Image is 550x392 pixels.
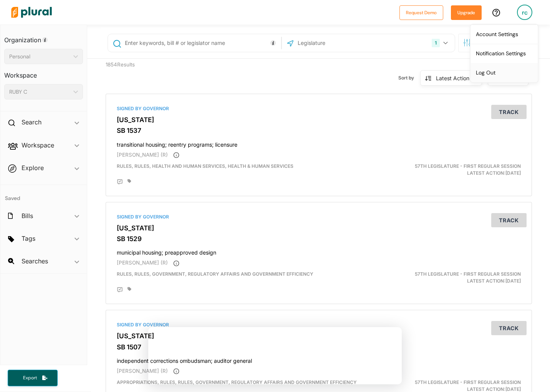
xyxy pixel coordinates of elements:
input: Enter keywords, bill # or legislator name [124,36,279,50]
button: Track [491,105,527,119]
span: Search Filters [463,39,471,45]
div: Signed by Governor [117,321,521,328]
h3: [US_STATE] [117,332,521,340]
div: 1 [432,39,440,47]
div: Latest Action: [DATE] [388,163,527,177]
h3: SB 1507 [117,343,521,351]
a: Notification Settings [470,44,538,63]
div: Add tags [128,179,131,184]
a: Log Out [470,63,538,82]
button: Upgrade [451,5,482,20]
span: Rules, Rules, Government, Regulatory Affairs and Government Efficiency [117,271,313,277]
button: Request Demo [399,5,443,20]
div: rc [517,5,532,20]
span: [PERSON_NAME] (R) [117,368,168,374]
h4: Saved [0,185,87,204]
span: 57th Legislature - First Regular Session [415,163,521,169]
span: Sort by [398,74,420,81]
div: Signed by Governor [117,213,521,220]
div: Tooltip anchor [41,36,48,43]
div: Add tags [128,287,131,291]
h2: Bills [22,212,33,220]
h2: Search [22,118,41,126]
a: Account Settings [470,25,538,44]
div: Latest Action: [DATE] [388,271,527,284]
h2: Workspace [22,141,54,149]
div: Signed by Governor [117,105,521,112]
button: Track [491,213,527,227]
div: Tooltip anchor [270,40,277,46]
button: 1 [429,36,453,50]
span: Appropriations, Rules, Rules, Government, Regulatory Affairs and Government Efficiency [117,379,357,385]
a: rc [511,2,538,23]
h4: transitional housing; reentry programs; licensure [117,138,521,148]
div: Personal [9,53,70,61]
span: 57th Legislature - First Regular Session [415,379,521,385]
span: [PERSON_NAME] (R) [117,152,168,158]
h3: [US_STATE] [117,116,521,124]
div: Add Position Statement [117,287,123,293]
span: 57th Legislature - First Regular Session [415,271,521,277]
a: Upgrade [451,8,482,17]
div: Add Position Statement [117,179,123,185]
h3: SB 1529 [117,235,521,243]
span: [PERSON_NAME] (R) [117,260,168,266]
iframe: Survey from Plural [148,327,402,384]
div: Latest Action [436,74,469,82]
div: 1854 Results [100,59,209,88]
a: Request Demo [399,8,443,17]
h3: SB 1537 [117,127,521,134]
h3: Workspace [4,64,83,81]
button: Track [491,321,527,335]
h3: [US_STATE] [117,224,521,232]
input: Legislature [297,36,379,50]
h4: municipal housing; preapproved design [117,246,521,256]
h4: independent corrections ombudsman; auditor general [117,354,521,364]
div: RUBY C [9,88,70,96]
button: Export [8,370,58,386]
span: Rules, Rules, Health and Human Services, Health & Human Services [117,163,293,169]
h3: Organization [4,29,83,46]
span: Export [18,375,42,381]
